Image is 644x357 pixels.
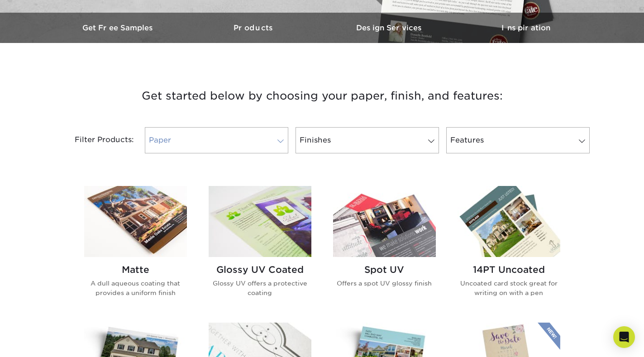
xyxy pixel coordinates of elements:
a: 14PT Uncoated Sell Sheets 14PT Uncoated Uncoated card stock great for writing on with a pen [458,186,560,312]
div: Filter Products: [51,127,141,153]
a: Products [186,13,322,43]
h3: Design Services [322,24,458,32]
img: Matte Sell Sheets [84,186,187,257]
a: Features [446,127,590,153]
a: Finishes [296,127,439,153]
h2: Glossy UV Coated [209,264,311,275]
img: Glossy UV Coated Sell Sheets [209,186,311,257]
h3: Products [186,24,322,32]
h2: Spot UV [333,264,436,275]
p: A dull aqueous coating that provides a uniform finish [84,279,187,297]
a: Glossy UV Coated Sell Sheets Glossy UV Coated Glossy UV offers a protective coating [209,186,311,312]
a: Paper [145,127,288,153]
a: Get Free Samples [51,13,186,43]
h3: Get started below by choosing your paper, finish, and features: [57,76,587,116]
a: Inspiration [458,13,594,43]
p: Uncoated card stock great for writing on with a pen [458,279,560,297]
p: Glossy UV offers a protective coating [209,279,311,297]
p: Offers a spot UV glossy finish [333,279,436,288]
a: Spot UV Sell Sheets Spot UV Offers a spot UV glossy finish [333,186,436,312]
h2: Matte [84,264,187,275]
div: Open Intercom Messenger [613,326,635,348]
img: Spot UV Sell Sheets [333,186,436,257]
img: 14PT Uncoated Sell Sheets [458,186,560,257]
h3: Inspiration [458,24,594,32]
h2: 14PT Uncoated [458,264,560,275]
img: New Product [538,323,560,350]
h3: Get Free Samples [51,24,186,32]
a: Design Services [322,13,458,43]
a: Matte Sell Sheets Matte A dull aqueous coating that provides a uniform finish [84,186,187,312]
